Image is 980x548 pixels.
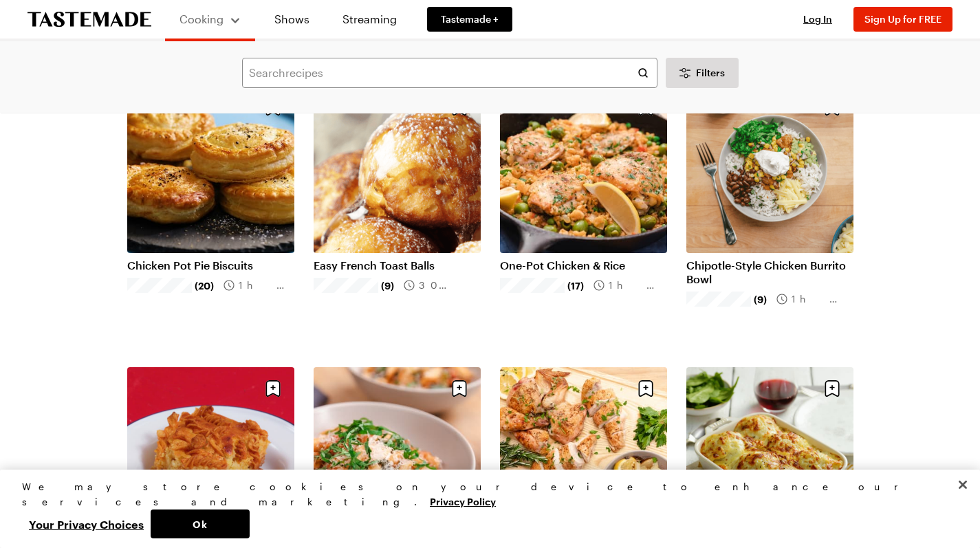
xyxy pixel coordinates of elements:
a: Chipotle-Style Chicken Burrito Bowl [686,259,853,286]
div: We may store cookies on your device to enhance our services and marketing. [22,479,946,509]
button: Your Privacy Choices [22,509,151,538]
a: More information about your privacy, opens in a new tab [430,494,496,507]
button: Cooking [179,6,241,33]
span: Filters [696,66,725,80]
button: Save recipe [633,375,659,402]
button: Save recipe [260,375,286,402]
a: Chicken Pot Pie Biscuits [127,259,294,272]
div: Privacy [22,479,946,538]
button: Save recipe [819,375,845,402]
button: Ok [151,509,250,538]
span: Cooking [179,12,224,25]
span: Sign Up for FREE [864,13,941,25]
button: Log In [790,12,845,26]
a: One-Pot Chicken & Rice [500,259,667,272]
button: Save recipe [446,375,472,402]
button: Sign Up for FREE [853,7,952,32]
span: Tastemade + [441,12,499,26]
button: Desktop filters [666,58,739,88]
a: To Tastemade Home Page [28,12,151,28]
a: Tastemade + [427,7,512,32]
span: Log In [803,13,832,25]
button: Close [948,470,978,500]
a: Easy French Toast Balls [314,259,481,272]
